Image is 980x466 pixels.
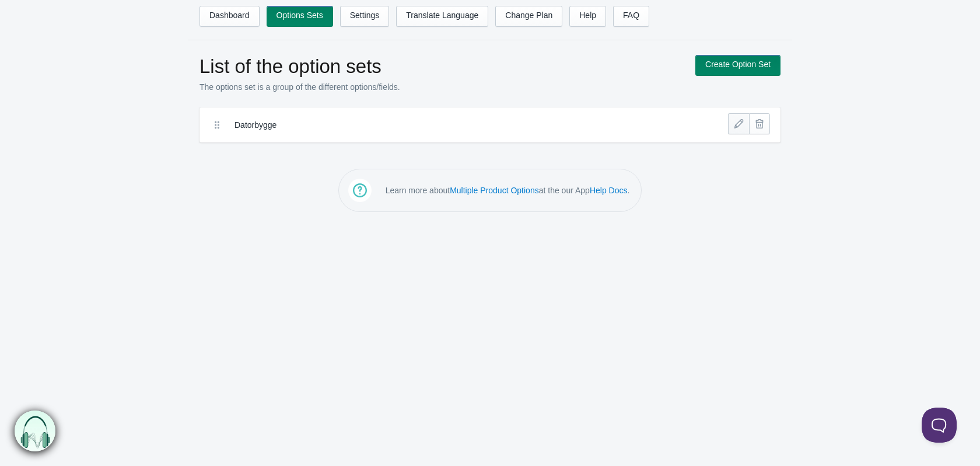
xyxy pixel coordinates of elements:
[495,6,562,27] a: Change Plan
[267,6,333,27] a: Options Sets
[450,186,539,195] a: Multiple Product Options
[15,411,56,452] img: bxm.png
[235,119,660,131] label: Datorbygge
[199,81,684,93] p: The options set is a group of the different options/fields.
[590,186,628,195] a: Help Docs
[569,6,606,27] a: Help
[199,6,260,27] a: Dashboard
[613,6,649,27] a: FAQ
[386,185,630,196] p: Learn more about at the our App .
[340,6,390,27] a: Settings
[199,55,684,78] h1: List of the option sets
[695,55,780,76] a: Create Option Set
[396,6,488,27] a: Translate Language
[922,408,957,443] iframe: Toggle Customer Support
